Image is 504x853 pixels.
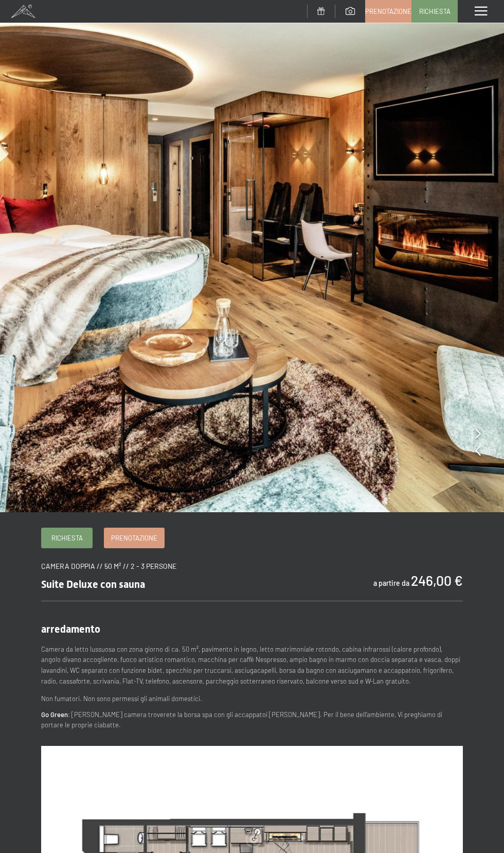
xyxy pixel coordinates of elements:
[42,528,92,548] a: Richiesta
[41,710,68,719] strong: Go Green
[365,7,411,16] span: Prenotazione
[104,528,164,548] a: Prenotazione
[366,1,411,22] a: Prenotazione
[41,623,100,635] span: arredamento
[41,693,463,704] p: Non fumatori. Non sono permessi gli animali domestici.
[41,709,463,731] p: : [PERSON_NAME] camera troverete la borsa spa con gli accappatoi [PERSON_NAME]. Per il bene dell’...
[111,533,157,543] span: Prenotazione
[412,1,457,22] a: Richiesta
[373,579,409,587] span: a partire da
[41,578,145,590] span: Suite Deluxe con sauna
[419,7,451,16] span: Richiesta
[411,572,463,588] b: 246,00 €
[41,644,463,687] p: Camera da letto lussuosa con zona giorno di ca. 50 m², pavimento in legno, letto matrimoniale rot...
[51,533,83,543] span: Richiesta
[41,562,176,570] span: camera doppia // 50 m² // 2 - 3 persone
